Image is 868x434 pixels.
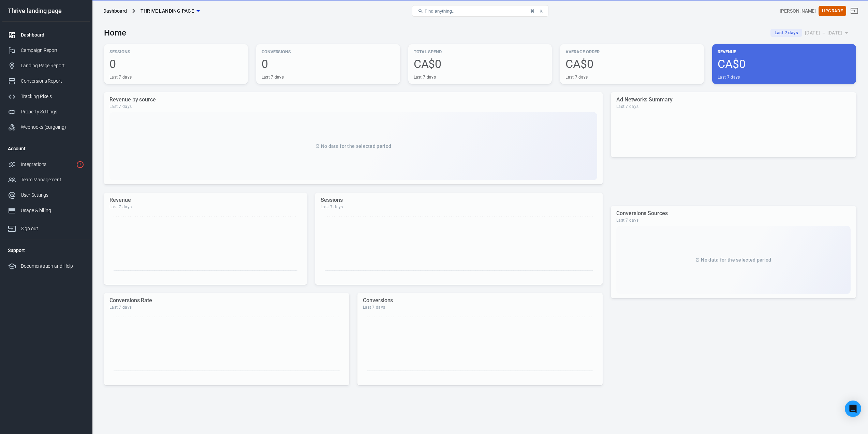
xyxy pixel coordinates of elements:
[2,104,90,120] a: Property Settings
[2,218,90,236] a: Sign out
[21,62,84,69] div: Landing Page Report
[819,6,846,16] button: Upgrade
[2,8,90,14] div: Thrive landing page
[21,31,84,39] div: Dashboard
[21,47,84,54] div: Campaign Report
[780,8,816,15] div: Account id: MMh0xeh6
[21,263,84,270] div: Documentation and Help
[2,27,90,43] a: Dashboard
[21,124,84,131] div: Webhooks (outgoing)
[21,207,84,214] div: Usage & billing
[2,120,90,135] a: Webhooks (outgoing)
[141,7,194,15] span: Thrive landing page
[21,93,84,100] div: Tracking Pixels
[2,203,90,218] a: Usage & billing
[21,108,84,115] div: Property Settings
[412,5,548,17] button: Find anything...⌘ + K
[845,401,861,417] div: Open Intercom Messenger
[2,58,90,73] a: Landing Page Report
[138,5,203,17] button: Thrive landing page
[2,242,90,258] li: Support
[2,187,90,203] a: User Settings
[103,8,127,14] div: Dashboard
[104,28,126,38] h3: Home
[76,160,84,169] svg: 1 networks not verified yet
[21,192,84,199] div: User Settings
[2,140,90,157] li: Account
[2,172,90,187] a: Team Management
[21,225,84,232] div: Sign out
[21,176,84,183] div: Team Management
[846,3,863,19] a: Sign out
[21,78,84,85] div: Conversions Report
[2,43,90,58] a: Campaign Report
[530,9,543,14] div: ⌘ + K
[21,161,73,168] div: Integrations
[2,73,90,89] a: Conversions Report
[2,89,90,104] a: Tracking Pixels
[425,9,456,14] span: Find anything...
[2,157,90,172] a: Integrations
